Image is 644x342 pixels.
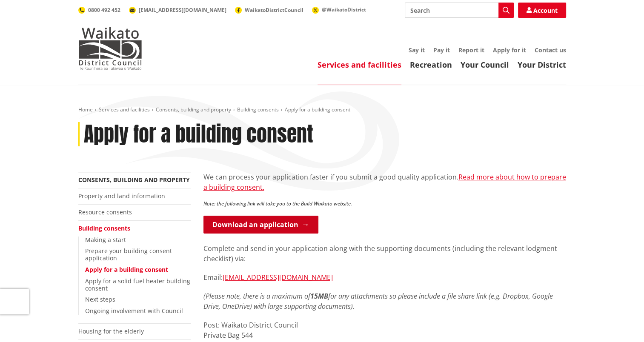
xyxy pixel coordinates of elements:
[129,6,226,14] a: [EMAIL_ADDRESS][DOMAIN_NAME]
[85,247,172,262] a: Prepare your building consent application
[312,6,366,13] a: @WaikatoDistrict
[203,200,352,207] em: Note: the following link will take you to the Build Waikato website.
[78,192,165,200] a: Property and land information
[518,3,566,18] a: Account
[605,306,635,337] iframe: Messenger Launcher
[409,46,425,54] a: Say it
[156,106,231,113] a: Consents, building and property
[493,46,526,54] a: Apply for it
[85,277,190,292] a: Apply for a solid fuel heater building consent​
[85,265,168,274] a: Apply for a building consent
[203,272,566,282] p: Email:
[85,295,115,303] a: Next steps
[405,3,514,18] input: Search input
[203,216,318,234] a: Download an application
[310,291,328,301] strong: 15MB
[223,273,333,282] a: [EMAIL_ADDRESS][DOMAIN_NAME]
[245,6,303,14] span: WaikatoDistrictCouncil
[203,172,566,192] p: We can process your application faster if you submit a good quality application.
[518,60,566,70] a: Your District
[84,122,313,147] h1: Apply for a building consent
[78,27,142,70] img: Waikato District Council - Te Kaunihera aa Takiwaa o Waikato
[85,236,126,244] a: Making a start
[78,208,132,216] a: Resource consents
[433,46,450,54] a: Pay it
[458,46,484,54] a: Report it
[535,46,566,54] a: Contact us
[322,6,366,13] span: @WaikatoDistrict
[78,106,93,113] a: Home
[139,6,226,14] span: [EMAIL_ADDRESS][DOMAIN_NAME]
[78,106,566,114] nav: breadcrumb
[78,176,190,184] a: Consents, building and property
[203,172,566,192] a: Read more about how to prepare a building consent.
[85,307,183,315] a: Ongoing involvement with Council
[237,106,279,113] a: Building consents
[461,60,509,70] a: Your Council
[78,224,130,232] a: Building consents
[318,60,401,70] a: Services and facilities
[88,6,120,14] span: 0800 492 452
[203,291,553,311] em: (Please note, there is a maximum of for any attachments so please include a file share link (e.g....
[99,106,150,113] a: Services and facilities
[78,327,144,335] a: Housing for the elderly
[235,6,303,14] a: WaikatoDistrictCouncil
[410,60,452,70] a: Recreation
[203,243,566,264] p: Complete and send in your application along with the supporting documents (including the relevant...
[285,106,350,113] span: Apply for a building consent
[78,6,120,14] a: 0800 492 452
